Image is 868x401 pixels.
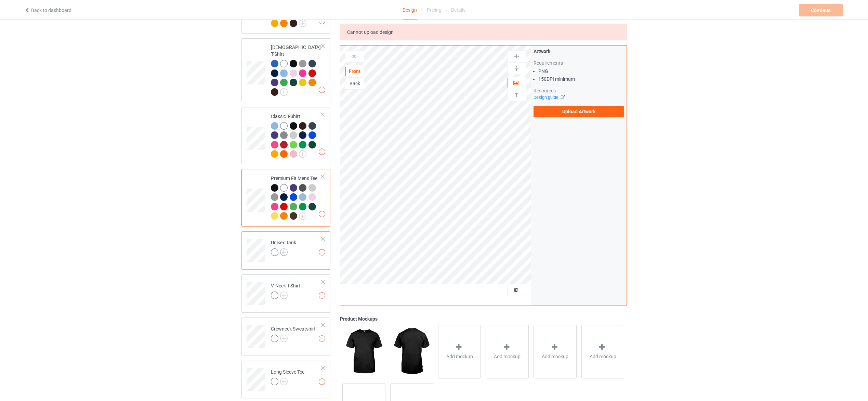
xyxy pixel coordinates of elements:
[342,325,385,378] img: regular.jpg
[280,292,288,299] img: svg+xml;base64,PD94bWwgdmVyc2lvbj0iMS4wIiBlbmNvZGluZz0iVVRGLTgiPz4KPHN2ZyB3aWR0aD0iMjJweCIgaGVpZ2...
[319,335,325,342] img: exclamation icon
[345,68,364,75] div: Front
[340,315,627,322] div: Product Mockups
[299,150,306,158] img: svg+xml;base64,PD94bWwgdmVyc2lvbj0iMS4wIiBlbmNvZGluZz0iVVRGLTgiPz4KPHN2ZyB3aWR0aD0iMjJweCIgaGVpZ2...
[299,212,306,220] img: svg+xml;base64,PD94bWwgdmVyc2lvbj0iMS4wIiBlbmNvZGluZz0iVVRGLTgiPz4KPHN2ZyB3aWR0aD0iMjJweCIgaGVpZ2...
[390,325,433,378] img: regular.jpg
[280,131,288,139] img: heather_texture.png
[271,113,322,157] div: Classic T-Shirt
[241,231,331,270] div: Unisex Tank
[241,361,331,399] div: Long Sleeve Tee
[280,378,288,385] img: svg+xml;base64,PD94bWwgdmVyc2lvbj0iMS4wIiBlbmNvZGluZz0iVVRGLTgiPz4KPHN2ZyB3aWR0aD0iMjJweCIgaGVpZ2...
[241,274,331,313] div: V-Neck T-Shirt
[347,29,394,35] span: Cannot upload design
[280,335,288,342] img: svg+xml;base64,PD94bWwgdmVyc2lvbj0iMS4wIiBlbmNvZGluZz0iVVRGLTgiPz4KPHN2ZyB3aWR0aD0iMjJweCIgaGVpZ2...
[271,239,296,256] div: Unisex Tank
[513,92,520,98] img: svg%3E%0A
[271,44,322,95] div: [DEMOGRAPHIC_DATA] T-Shirt
[534,106,624,117] label: Upload Artwork
[319,18,325,24] img: exclamation icon
[271,175,322,219] div: Premium Fit Mens Tee
[241,107,331,164] div: Classic T-Shirt
[345,80,364,87] div: Back
[534,325,577,378] div: Add mockup
[271,325,316,342] div: Crewneck Sweatshirt
[581,325,624,378] div: Add mockup
[241,38,331,102] div: [DEMOGRAPHIC_DATA] T-Shirt
[590,353,616,360] span: Add mockup
[534,95,565,100] a: Design guide
[403,0,417,20] div: Design
[24,8,71,13] a: Back to dashboard
[271,368,304,385] div: Long Sleeve Tee
[319,87,325,93] img: exclamation icon
[486,325,529,378] div: Add mockup
[451,0,465,20] div: Details
[319,211,325,217] img: exclamation icon
[446,353,473,360] span: Add mockup
[542,353,568,360] span: Add mockup
[280,88,288,96] img: svg+xml;base64,PD94bWwgdmVyc2lvbj0iMS4wIiBlbmNvZGluZz0iVVRGLTgiPz4KPHN2ZyB3aWR0aD0iMjJweCIgaGVpZ2...
[534,60,624,66] div: Requirements
[241,318,331,356] div: Crewneck Sweatshirt
[427,0,442,20] div: Pricing
[271,193,278,201] img: heather_texture.png
[513,53,520,60] img: svg%3E%0A
[319,292,325,299] img: exclamation icon
[299,20,306,27] img: svg+xml;base64,PD94bWwgdmVyc2lvbj0iMS4wIiBlbmNvZGluZz0iVVRGLTgiPz4KPHN2ZyB3aWR0aD0iMjJweCIgaGVpZ2...
[538,68,624,75] li: PNG
[438,325,481,378] div: Add mockup
[319,148,325,155] img: exclamation icon
[534,87,624,94] div: Resources
[494,353,521,360] span: Add mockup
[534,48,624,55] div: Artwork
[241,169,331,226] div: Premium Fit Mens Tee
[513,65,520,72] img: svg%3E%0A
[319,378,325,385] img: exclamation icon
[271,282,300,299] div: V-Neck T-Shirt
[319,249,325,256] img: exclamation icon
[280,248,288,256] img: svg+xml;base64,PD94bWwgdmVyc2lvbj0iMS4wIiBlbmNvZGluZz0iVVRGLTgiPz4KPHN2ZyB3aWR0aD0iMjJweCIgaGVpZ2...
[538,76,624,82] li: 150 DPI minimum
